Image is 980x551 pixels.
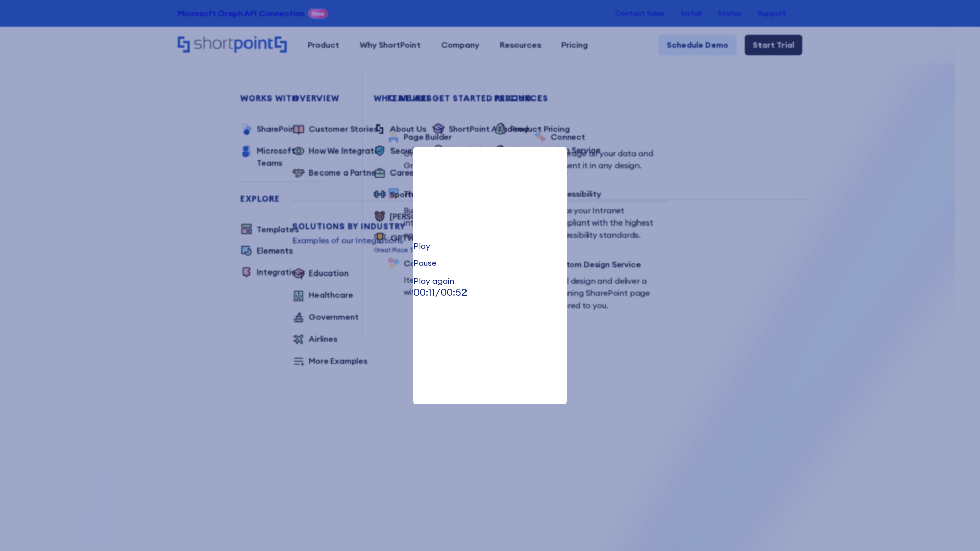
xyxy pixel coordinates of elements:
[440,286,467,298] span: 00:52
[413,277,567,285] div: Play again
[413,259,567,267] div: Pause
[413,242,567,250] div: Play
[413,147,567,223] video: Your browser does not support the video tag.
[413,286,435,298] span: 00:11
[413,285,567,300] p: /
